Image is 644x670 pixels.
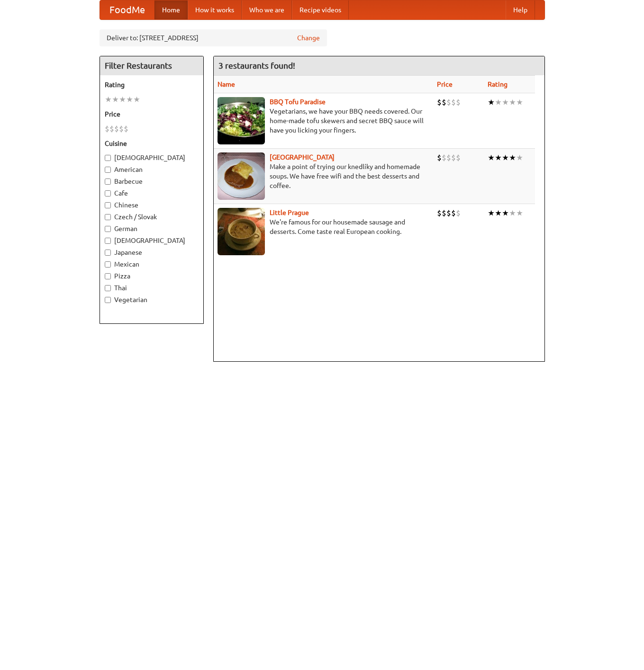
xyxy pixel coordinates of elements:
input: Cafe [105,190,111,197]
input: Pizza [105,273,111,279]
li: $ [451,208,456,218]
li: $ [437,208,442,218]
a: [GEOGRAPHIC_DATA] [270,153,335,161]
input: Barbecue [105,179,111,185]
a: Rating [488,80,508,88]
li: ★ [488,97,495,107]
li: ★ [126,94,133,105]
input: [DEMOGRAPHIC_DATA] [105,155,111,161]
li: $ [442,208,446,218]
a: How it works [188,0,242,19]
p: Vegetarians, we have your BBQ needs covered. Our home-made tofu skewers and secret BBQ sauce will... [218,107,430,135]
img: tofuparadise.jpg [218,97,265,144]
li: $ [456,208,461,218]
label: Cafe [105,188,199,198]
input: American [105,167,111,173]
li: $ [456,152,461,163]
h4: Filter Restaurants [100,56,203,75]
li: $ [446,152,451,163]
li: $ [124,124,128,134]
li: $ [456,97,461,107]
label: Vegetarian [105,295,199,304]
a: FoodMe [100,0,154,19]
a: Recipe videos [292,0,349,19]
h5: Cuisine [105,139,199,148]
li: ★ [488,152,495,163]
input: Japanese [105,250,111,256]
img: czechpoint.jpg [218,152,265,200]
input: Vegetarian [105,297,111,303]
label: Czech / Slovak [105,212,199,222]
input: Chinese [105,202,111,208]
input: [DEMOGRAPHIC_DATA] [105,238,111,244]
li: ★ [133,94,140,105]
li: $ [119,124,124,134]
li: $ [442,97,446,107]
input: Czech / Slovak [105,214,111,220]
label: [DEMOGRAPHIC_DATA] [105,153,199,162]
li: ★ [488,208,495,218]
li: ★ [509,152,516,163]
li: ★ [495,97,502,107]
li: ★ [495,208,502,218]
label: Mexican [105,259,199,269]
li: $ [105,124,109,134]
li: ★ [509,208,516,218]
label: Japanese [105,248,199,257]
a: Change [297,33,320,43]
li: ★ [502,208,509,218]
li: $ [437,97,442,107]
p: We're famous for our housemade sausage and desserts. Come taste real European cooking. [218,217,430,236]
label: American [105,165,199,174]
label: Thai [105,283,199,293]
li: $ [442,152,446,163]
li: $ [109,124,114,134]
a: Who we are [242,0,292,19]
input: Mexican [105,261,111,268]
li: ★ [509,97,516,107]
li: $ [437,152,442,163]
li: $ [114,124,119,134]
label: Pizza [105,271,199,281]
ng-pluralize: 3 restaurants found! [218,61,295,70]
img: littleprague.jpg [218,208,265,255]
a: Name [218,80,235,88]
a: Little Prague [270,209,309,216]
li: $ [446,97,451,107]
a: Price [437,80,453,88]
li: ★ [495,152,502,163]
li: ★ [502,152,509,163]
a: Home [154,0,188,19]
label: Barbecue [105,177,199,186]
li: ★ [516,208,523,218]
input: German [105,226,111,232]
li: ★ [112,94,119,105]
li: ★ [516,152,523,163]
a: Help [506,0,535,19]
h5: Price [105,109,199,119]
p: Make a point of trying our knedlíky and homemade soups. We have free wifi and the best desserts a... [218,162,430,190]
li: $ [446,208,451,218]
div: Deliver to: [STREET_ADDRESS] [100,29,327,46]
li: ★ [502,97,509,107]
li: $ [451,97,456,107]
label: Chinese [105,200,199,210]
input: Thai [105,285,111,291]
a: BBQ Tofu Paradise [270,98,326,106]
label: German [105,224,199,233]
label: [DEMOGRAPHIC_DATA] [105,236,199,245]
li: ★ [516,97,523,107]
li: ★ [105,94,112,105]
li: $ [451,152,456,163]
h5: Rating [105,80,199,89]
li: ★ [119,94,126,105]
